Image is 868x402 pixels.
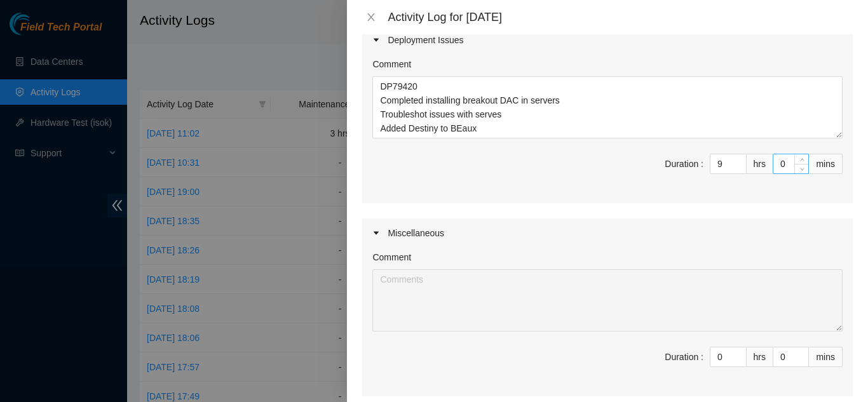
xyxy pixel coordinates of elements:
span: Increase Value [732,154,746,164]
span: Decrease Value [732,357,746,366]
span: Decrease Value [794,164,808,173]
span: up [736,156,743,164]
div: mins [809,154,843,174]
span: down [736,165,743,173]
span: Increase Value [794,347,808,357]
span: close [366,12,376,22]
span: Increase Value [794,154,808,164]
span: up [736,349,743,357]
label: Comment [372,57,411,71]
span: down [798,358,806,366]
span: Decrease Value [732,164,746,173]
span: Decrease Value [794,357,808,366]
button: Close [362,11,380,23]
div: Miscellaneous [362,218,853,248]
div: Duration : [665,157,703,171]
span: down [736,358,743,366]
div: Duration : [665,350,703,364]
textarea: Comment [372,76,843,138]
span: up [798,156,806,164]
div: hrs [747,154,773,174]
span: up [798,349,806,357]
span: caret-right [372,36,380,44]
span: Increase Value [732,347,746,357]
label: Comment [372,250,411,264]
span: caret-right [372,229,380,237]
span: down [798,165,806,173]
div: mins [809,347,843,367]
div: Deployment Issues [362,25,853,55]
div: Activity Log for [DATE] [388,10,853,24]
textarea: Comment [372,269,843,332]
div: hrs [747,347,773,367]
